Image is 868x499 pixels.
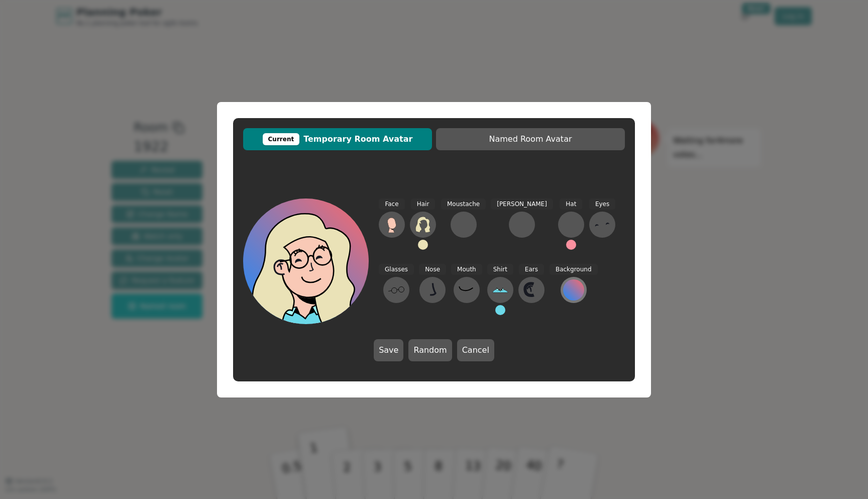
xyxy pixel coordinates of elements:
[408,339,452,361] button: Random
[441,198,486,210] span: Moustache
[451,264,482,275] span: Mouth
[419,264,446,275] span: Nose
[243,128,432,150] button: CurrentTemporary Room Avatar
[248,133,427,145] span: Temporary Room Avatar
[379,264,414,275] span: Glasses
[550,264,598,275] span: Background
[436,128,625,150] button: Named Room Avatar
[263,133,300,145] div: Current
[491,198,553,210] span: [PERSON_NAME]
[411,198,436,210] span: Hair
[457,339,494,361] button: Cancel
[519,264,544,275] span: Ears
[379,198,404,210] span: Face
[589,198,615,210] span: Eyes
[487,264,513,275] span: Shirt
[374,339,403,361] button: Save
[441,133,620,145] span: Named Room Avatar
[560,198,582,210] span: Hat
